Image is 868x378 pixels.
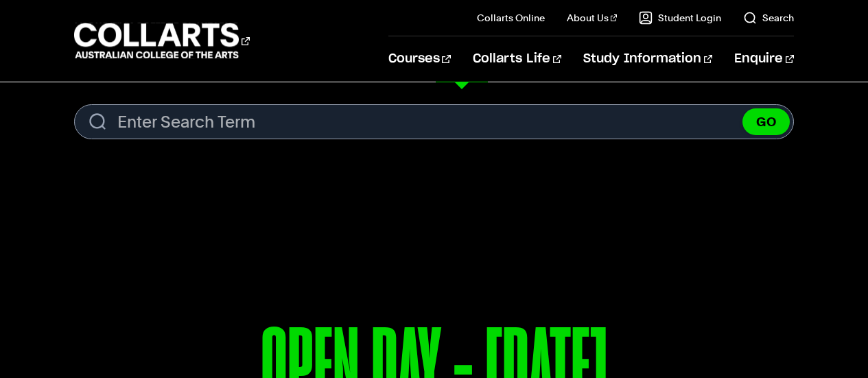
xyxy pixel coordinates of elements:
[743,11,794,25] a: Search
[74,104,795,139] input: Enter Search Term
[388,36,451,82] a: Courses
[734,36,794,82] a: Enquire
[473,36,561,82] a: Collarts Life
[639,11,721,25] a: Student Login
[74,21,250,60] div: Go to homepage
[583,36,712,82] a: Study Information
[477,11,545,25] a: Collarts Online
[74,104,795,139] form: Search
[742,108,790,135] button: GO
[567,11,618,25] a: About Us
